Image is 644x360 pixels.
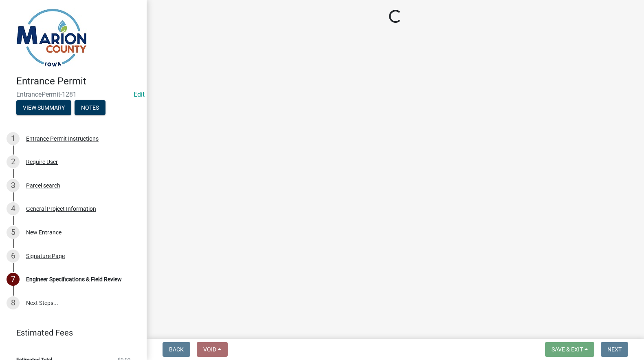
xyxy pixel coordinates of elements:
[134,91,145,98] wm-modal-confirm: Edit Application Number
[197,342,228,357] button: Void
[16,91,130,98] span: EntrancePermit-1281
[134,91,145,98] a: Edit
[7,132,20,145] div: 1
[203,346,216,353] span: Void
[7,250,20,263] div: 6
[601,342,628,357] button: Next
[16,9,87,67] img: Marion County, Iowa
[7,202,20,215] div: 4
[16,75,140,87] h4: Entrance Permit
[552,346,583,353] span: Save & Exit
[26,253,65,259] div: Signature Page
[75,105,106,111] wm-modal-confirm: Notes
[16,100,71,115] button: View Summary
[163,342,190,357] button: Back
[75,100,106,115] button: Notes
[7,296,20,309] div: 8
[169,346,184,353] span: Back
[7,179,20,192] div: 3
[7,273,20,286] div: 7
[545,342,594,357] button: Save & Exit
[7,325,134,341] a: Estimated Fees
[26,183,60,188] div: Parcel search
[26,206,96,212] div: General Project Information
[607,346,622,353] span: Next
[7,226,20,239] div: 5
[26,136,99,141] div: Entrance Permit Instructions
[16,105,71,111] wm-modal-confirm: Summary
[26,276,122,282] div: Engineer Specifications & Field Review
[26,230,62,235] div: New Entrance
[7,155,20,168] div: 2
[26,159,58,165] div: Require User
